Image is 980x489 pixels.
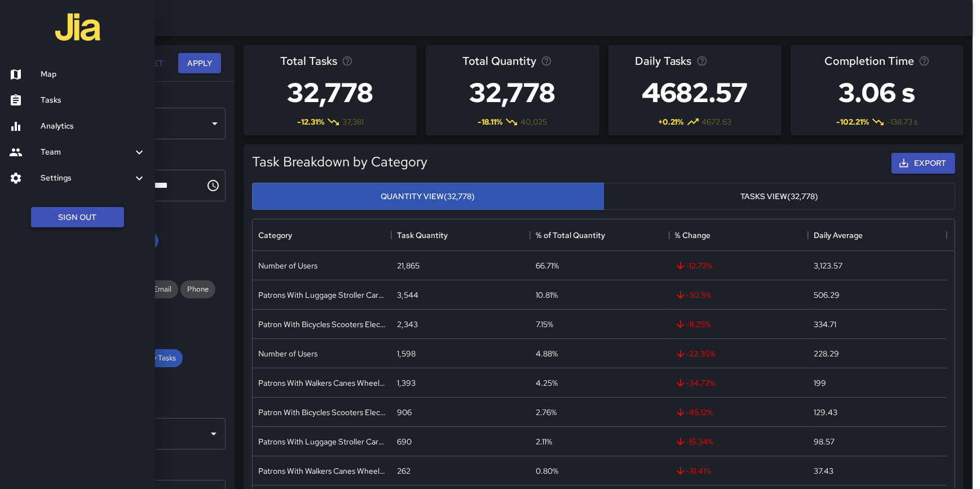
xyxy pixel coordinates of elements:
img: jia-logo [55,5,100,50]
h6: Tasks [41,94,146,107]
h6: Team [41,146,133,158]
h6: Map [41,68,146,81]
h6: Analytics [41,120,146,133]
button: Sign Out [31,207,124,228]
h6: Settings [41,172,133,184]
